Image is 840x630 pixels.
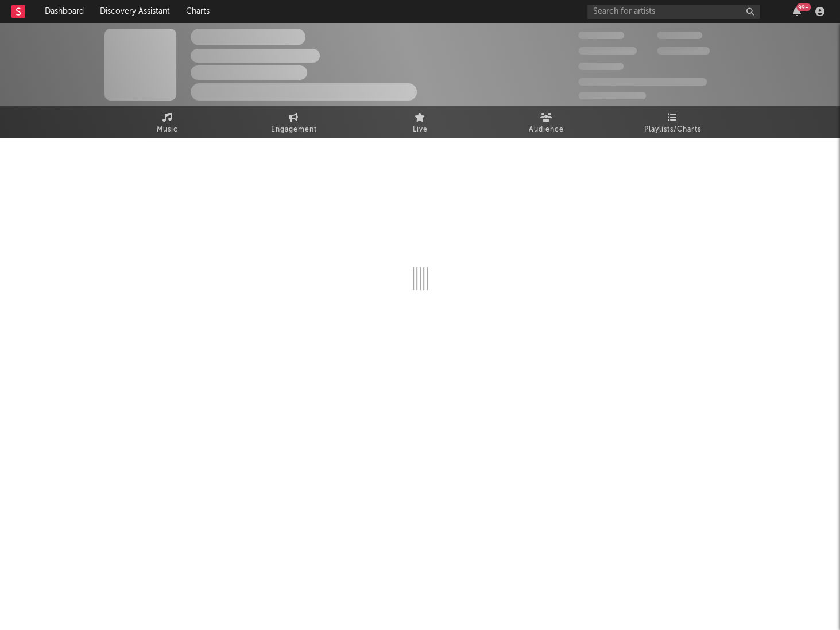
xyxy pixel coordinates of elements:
[104,106,231,138] a: Music
[578,63,624,70] span: 100,000
[231,106,357,138] a: Engagement
[578,78,707,86] span: 50,000,000 Monthly Listeners
[578,47,637,55] span: 50,000,000
[657,32,702,39] span: 100,000
[529,123,564,137] span: Audience
[578,92,646,99] span: Jump Score: 85.0
[587,5,760,19] input: Search for artists
[644,123,701,137] span: Playlists/Charts
[578,32,624,39] span: 300,000
[413,123,428,137] span: Live
[610,106,736,138] a: Playlists/Charts
[657,47,710,55] span: 1,000,000
[271,123,317,137] span: Engagement
[357,106,483,138] a: Live
[157,123,178,137] span: Music
[796,3,811,11] div: 99 +
[793,7,801,16] button: 99+
[483,106,610,138] a: Audience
